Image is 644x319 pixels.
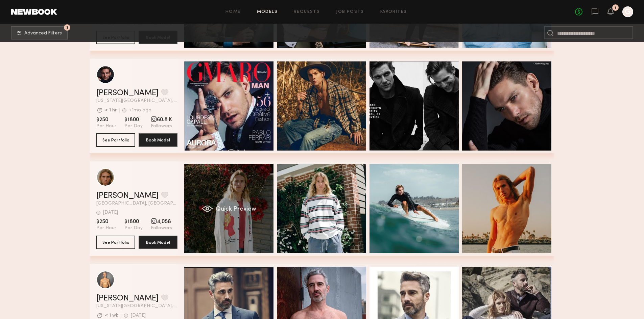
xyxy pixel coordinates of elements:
button: Book Model [139,236,177,249]
div: [DATE] [131,313,146,318]
span: $250 [96,218,116,225]
span: Followers [151,225,172,231]
span: $1800 [124,218,143,225]
span: Per Hour [96,225,116,231]
button: Book Model [139,133,177,147]
a: G [622,6,633,17]
span: Per Day [124,225,143,231]
span: [US_STATE][GEOGRAPHIC_DATA], [GEOGRAPHIC_DATA] [96,99,177,103]
button: See Portfolio [96,236,135,249]
span: [US_STATE][GEOGRAPHIC_DATA], [GEOGRAPHIC_DATA] [96,304,177,309]
span: 3 [66,26,68,29]
a: Models [257,10,278,14]
div: < 1 wk [105,313,118,318]
a: Home [225,10,241,14]
span: Followers [151,123,172,129]
span: Advanced Filters [24,31,62,36]
span: Per Hour [96,123,116,129]
span: 4,058 [151,218,172,225]
a: [PERSON_NAME] [96,192,159,200]
a: Favorites [380,10,407,14]
div: < 1 hr [105,108,117,113]
div: 1 [615,6,616,10]
span: 60.8 K [151,116,172,123]
div: +1mo ago [129,108,151,113]
a: [PERSON_NAME] [96,294,159,302]
span: $1800 [124,116,143,123]
span: Quick Preview [216,206,256,212]
span: Per Day [124,123,143,129]
span: [GEOGRAPHIC_DATA], [GEOGRAPHIC_DATA] [96,201,177,206]
a: Job Posts [336,10,364,14]
div: [DATE] [103,210,118,215]
button: See Portfolio [96,133,135,147]
button: 3Advanced Filters [11,26,68,39]
a: Requests [294,10,320,14]
span: $250 [96,116,116,123]
a: [PERSON_NAME] [96,89,159,97]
